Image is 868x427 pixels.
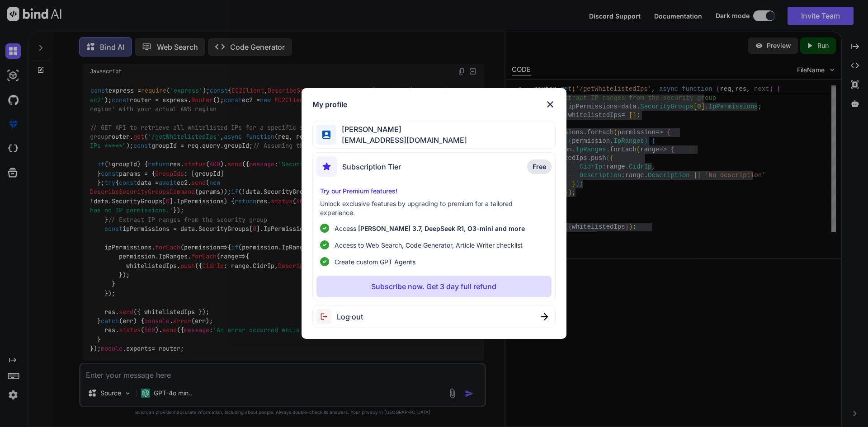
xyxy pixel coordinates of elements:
span: Create custom GPT Agents [335,257,415,267]
p: Try our Premium features! [320,187,548,196]
p: Access [335,224,525,233]
img: checklist [320,224,329,233]
img: profile [322,131,331,139]
span: [PERSON_NAME] [336,124,467,135]
span: Subscription Tier [342,161,401,172]
img: subscription [316,156,337,177]
p: Subscribe now. Get 3 day full refund [371,281,496,292]
span: Free [533,162,546,171]
img: checklist [320,240,329,249]
img: close [541,313,548,320]
h1: My profile [312,99,347,110]
span: [PERSON_NAME] 3.7, DeepSeek R1, O3-mini and more [358,225,525,232]
img: logout [316,309,337,324]
span: Access to Web Search, Code Generator, Article Writer checklist [335,240,523,250]
button: Subscribe now. Get 3 day full refund [316,276,552,297]
p: Unlock exclusive features by upgrading to premium for a tailored experience. [320,199,548,217]
img: checklist [320,257,329,266]
span: [EMAIL_ADDRESS][DOMAIN_NAME] [336,135,467,145]
span: Log out [337,311,363,322]
img: close [545,99,556,110]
